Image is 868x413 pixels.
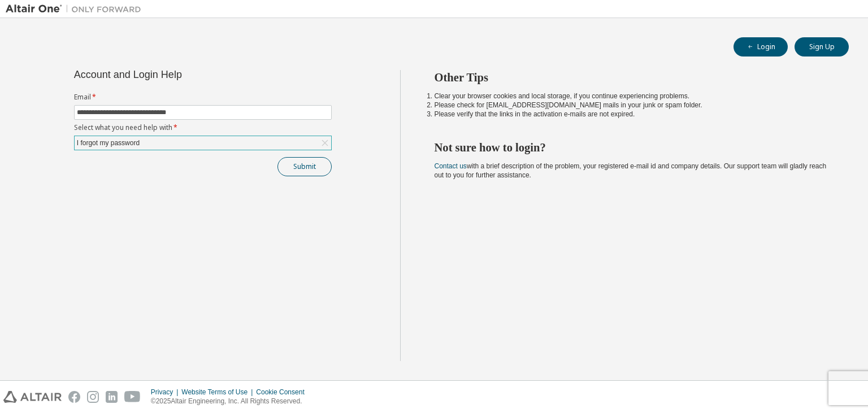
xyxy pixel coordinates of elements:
h2: Not sure how to login? [435,140,829,155]
span: with a brief description of the problem, your registered e-mail id and company details. Our suppo... [435,162,827,179]
img: linkedin.svg [106,391,118,403]
button: Sign Up [795,37,849,56]
img: facebook.svg [68,391,80,403]
div: Privacy [151,388,181,397]
div: I forgot my password [75,136,331,150]
label: Email [74,93,332,102]
button: Login [734,37,788,56]
img: altair_logo.svg [3,391,62,403]
label: Select what you need help with [74,123,332,132]
img: youtube.svg [124,391,141,403]
div: Cookie Consent [256,388,311,397]
a: Contact us [435,162,467,170]
div: I forgot my password [75,137,141,149]
img: Altair One [6,3,147,15]
p: © 2025 Altair Engineering, Inc. All Rights Reserved. [151,397,311,406]
div: Website Terms of Use [181,388,256,397]
h2: Other Tips [435,70,829,85]
li: Clear your browser cookies and local storage, if you continue experiencing problems. [435,92,829,101]
div: Account and Login Help [74,70,280,79]
li: Please check for [EMAIL_ADDRESS][DOMAIN_NAME] mails in your junk or spam folder. [435,101,829,110]
img: instagram.svg [87,391,99,403]
li: Please verify that the links in the activation e-mails are not expired. [435,110,829,119]
button: Submit [277,157,332,176]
